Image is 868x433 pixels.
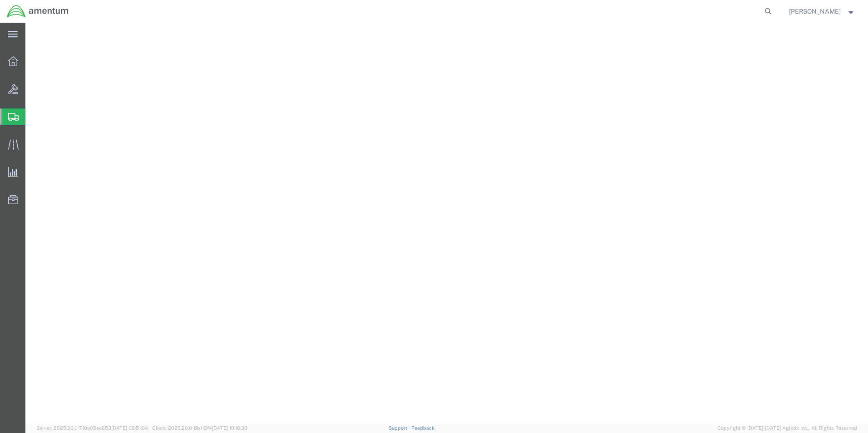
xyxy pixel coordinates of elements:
[111,425,148,431] span: [DATE] 09:51:04
[789,6,856,17] button: [PERSON_NAME]
[6,5,69,18] img: logo
[212,425,247,431] span: [DATE] 10:16:38
[389,425,411,431] a: Support
[789,6,841,16] span: Marcus McGuire
[717,424,857,432] span: Copyright © [DATE]-[DATE] Agistix Inc., All Rights Reserved
[36,425,148,431] span: Server: 2025.20.0-710e05ee653
[411,425,434,431] a: Feedback
[25,23,868,423] iframe: FS Legacy Container
[152,425,247,431] span: Client: 2025.20.0-8b113f4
